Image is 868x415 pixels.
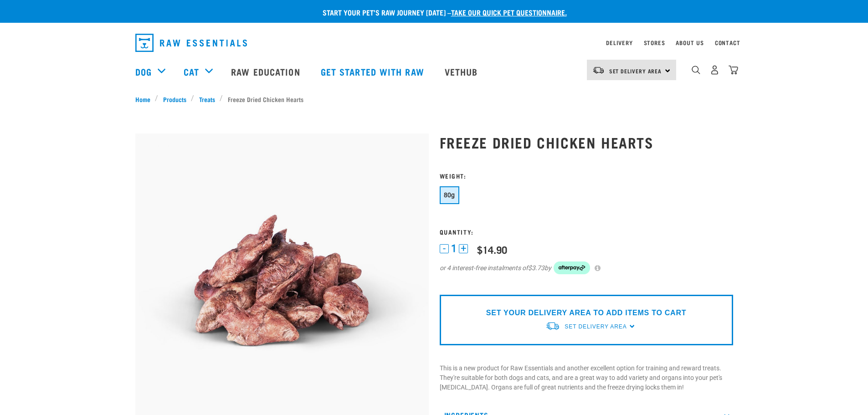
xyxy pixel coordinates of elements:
[135,34,247,52] img: Raw Essentials Logo
[710,65,719,75] img: user.png
[135,65,152,78] a: Dog
[440,364,733,392] p: This is a new product for Raw Essentials and another excellent option for training and reward tre...
[715,41,740,44] a: Contact
[606,41,632,44] a: Delivery
[451,10,567,14] a: take our quick pet questionnaire.
[477,244,507,255] div: $14.90
[609,69,662,72] span: Set Delivery Area
[128,30,740,56] nav: dropdown navigation
[545,321,560,331] img: van-moving.png
[440,244,449,253] button: -
[312,53,436,90] a: Get started with Raw
[729,65,738,75] img: home-icon@2x.png
[440,186,459,204] button: 80g
[486,307,686,318] p: SET YOUR DELIVERY AREA TO ADD ITEMS TO CART
[184,65,199,78] a: Cat
[135,94,155,104] a: Home
[528,263,544,273] span: $3.73
[222,53,311,90] a: Raw Education
[451,244,457,253] span: 1
[444,191,455,199] span: 80g
[194,94,220,104] a: Treats
[440,261,733,274] div: or 4 interest-free instalments of by
[676,41,704,44] a: About Us
[158,94,191,104] a: Products
[436,53,489,90] a: Vethub
[592,66,605,74] img: van-moving.png
[692,66,700,74] img: home-icon-1@2x.png
[440,228,733,235] h3: Quantity:
[644,41,665,44] a: Stores
[554,261,590,274] img: Afterpay
[440,172,733,179] h3: Weight:
[459,244,468,253] button: +
[135,94,733,104] nav: breadcrumbs
[565,323,627,330] span: Set Delivery Area
[440,134,733,150] h1: Freeze Dried Chicken Hearts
